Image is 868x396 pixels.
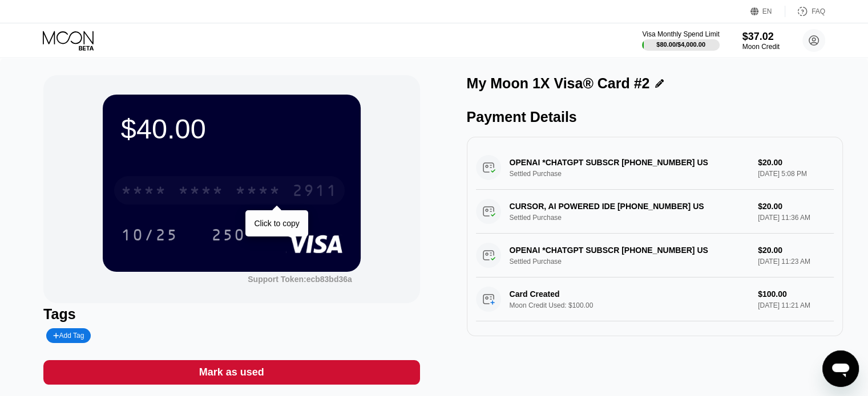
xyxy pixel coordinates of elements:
[121,227,178,246] div: 10/25
[43,306,419,322] div: Tags
[203,221,254,249] div: 250
[121,113,342,145] div: $40.00
[812,7,825,15] div: FAQ
[248,275,352,284] div: Support Token: ecb83bd36a
[742,31,780,43] div: $37.02
[762,7,772,15] div: EN
[656,41,705,48] div: $80.00 / $4,000.00
[248,275,352,284] div: Support Token:ecb83bd36a
[254,219,299,228] div: Click to copy
[467,109,843,125] div: Payment Details
[46,328,91,343] div: Add Tag
[467,75,650,92] div: My Moon 1X Visa® Card #2
[199,366,264,379] div: Mark as used
[642,30,719,38] div: Visa Monthly Spend Limit
[750,6,785,17] div: EN
[742,31,780,51] div: $37.02Moon Credit
[53,332,84,340] div: Add Tag
[642,30,719,51] div: Visa Monthly Spend Limit$80.00/$4,000.00
[742,43,780,51] div: Moon Credit
[785,6,825,17] div: FAQ
[822,350,859,387] iframe: Button to launch messaging window
[292,183,338,201] div: 2911
[43,360,419,385] div: Mark as used
[211,227,245,246] div: 250
[112,221,187,249] div: 10/25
